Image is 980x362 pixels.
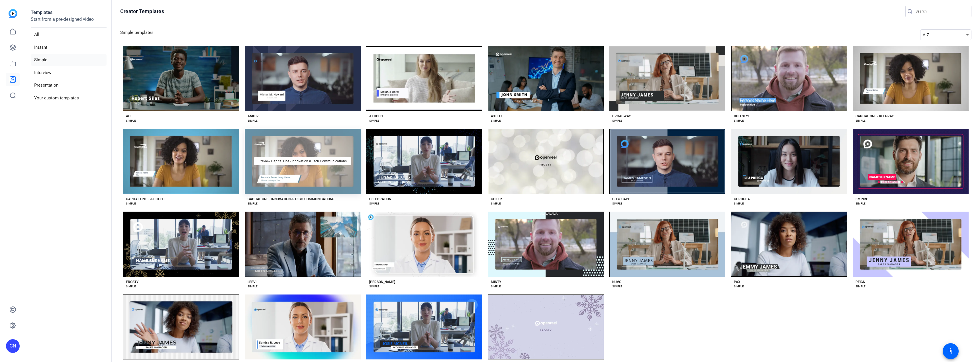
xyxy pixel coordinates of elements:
[853,212,969,277] button: Template image
[123,294,239,360] button: Template image
[923,32,929,37] span: A-Z
[856,201,865,206] div: SIMPLE
[734,201,744,206] div: SIMPLE
[369,201,379,206] div: SIMPLE
[248,197,334,201] div: CAPITAL ONE - INNOVATION & TECH COMMUNICATIONS
[612,118,622,123] div: SIMPLE
[488,46,604,111] button: Template image
[258,159,347,163] span: Preview Capital One - Innovation & Tech Communications
[609,46,725,111] button: Template image
[366,294,482,360] button: Template image
[245,129,361,194] button: Template imagePreview Capital One - Innovation & Tech Communications
[491,280,501,284] div: MINTY
[731,212,847,277] button: Template image
[31,54,107,66] li: Simple
[248,284,258,289] div: SIMPLE
[734,284,744,289] div: SIMPLE
[123,46,239,111] button: Template image
[856,118,865,123] div: SIMPLE
[31,29,107,40] li: All
[491,201,501,206] div: SIMPLE
[31,16,107,28] p: Start from a pre-designed video
[612,201,622,206] div: SIMPLE
[488,294,604,360] button: Template image
[126,197,165,201] div: CAPITAL ONE - I&T LIGHT
[853,46,969,111] button: Template image
[916,8,967,15] input: Search
[31,42,107,53] li: Instant
[491,197,502,201] div: CHEER
[6,339,20,353] div: CN
[369,284,379,289] div: SIMPLE
[856,284,865,289] div: SIMPLE
[248,114,259,118] div: ANKER
[856,280,865,284] div: REIGN
[491,118,501,123] div: SIMPLE
[366,212,482,277] button: Template image
[366,129,482,194] button: Template image
[248,118,258,123] div: SIMPLE
[31,92,107,104] li: Your custom templates
[491,284,501,289] div: SIMPLE
[31,79,107,91] li: Presentation
[31,10,52,15] strong: Templates
[734,118,744,123] div: SIMPLE
[369,118,379,123] div: SIMPLE
[612,280,621,284] div: NUVO
[731,129,847,194] button: Template image
[369,197,391,201] div: CELEBRATION
[369,280,395,284] div: [PERSON_NAME]
[126,201,136,206] div: SIMPLE
[734,197,750,201] div: CORDOBA
[248,201,258,206] div: SIMPLE
[488,129,604,194] button: Template image
[245,212,361,277] button: Template image
[126,280,138,284] div: FROSTY
[245,294,361,360] button: Template image
[609,129,725,194] button: Template image
[120,29,154,40] h3: Simple templates
[120,8,164,15] h1: Creator Templates
[126,284,136,289] div: SIMPLE
[248,280,256,284] div: LEEVI
[853,129,969,194] button: Template image
[126,114,132,118] div: ACE
[609,212,725,277] button: Template image
[612,197,630,201] div: CITYSCAPE
[731,46,847,111] button: Template image
[31,67,107,79] li: Interview
[491,114,503,118] div: AXELLE
[488,212,604,277] button: Template image
[369,114,383,118] div: ATTICUS
[734,114,750,118] div: BULLSEYE
[123,129,239,194] button: Template image
[856,197,868,201] div: EMPIRE
[947,348,954,355] mat-icon: accessibility
[245,46,361,111] button: Template image
[123,212,239,277] button: Template image
[612,284,622,289] div: SIMPLE
[126,118,136,123] div: SIMPLE
[9,9,17,18] img: blue-gradient.svg
[612,114,631,118] div: BROADWAY
[366,46,482,111] button: Template image
[856,114,894,118] div: CAPITAL ONE - I&T GRAY
[734,280,740,284] div: PAX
